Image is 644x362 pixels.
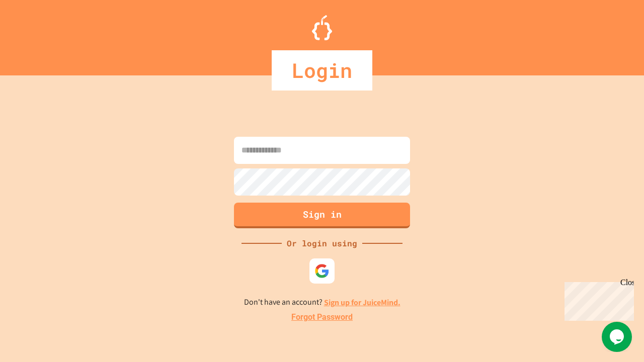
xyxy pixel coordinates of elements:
p: Don't have an account? [244,296,400,309]
iframe: chat widget [602,322,634,352]
div: Or login using [282,237,362,249]
div: Chat with us now!Close [4,4,69,64]
div: Login [272,50,372,90]
a: Forgot Password [291,311,353,323]
a: Sign up for JuiceMind. [324,297,400,308]
button: Sign in [234,203,410,228]
img: google-icon.svg [314,263,330,279]
img: Logo.svg [312,15,332,40]
iframe: chat widget [560,278,634,321]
